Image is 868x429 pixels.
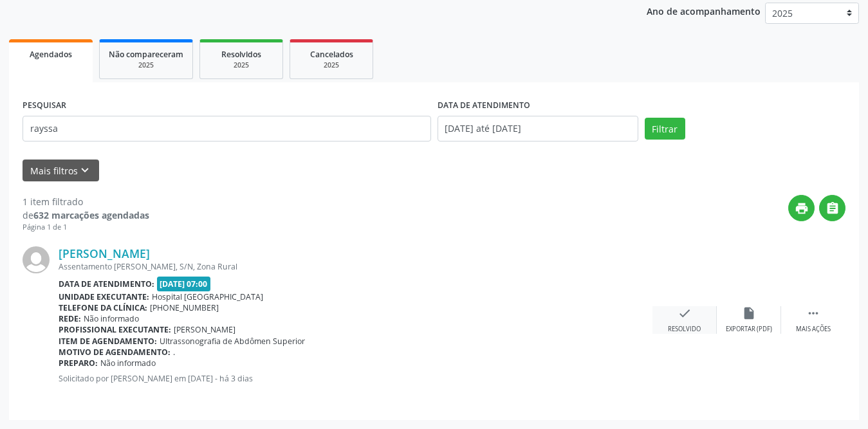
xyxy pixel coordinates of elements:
span: [PERSON_NAME] [174,324,235,335]
div: 2025 [299,60,364,70]
p: Solicitado por [PERSON_NAME] em [DATE] - há 3 dias [59,373,652,384]
input: Selecione um intervalo [438,116,638,141]
b: Item de agendamento: [59,336,157,347]
b: Preparo: [59,358,98,369]
div: Mais ações [796,325,831,334]
i: print [795,201,809,215]
span: Cancelados [310,49,353,60]
span: [DATE] 07:00 [157,277,211,291]
div: 2025 [209,60,273,70]
b: Profissional executante: [59,324,171,335]
div: Assentamento [PERSON_NAME], S/N, Zona Rural [59,261,652,272]
i: check [678,306,692,320]
span: Não informado [100,358,156,369]
strong: 632 marcações agendadas [33,209,149,221]
span: Ultrassonografia de Abdômen Superior [160,336,305,347]
span: Agendados [30,49,72,60]
div: Página 1 de 1 [23,222,149,233]
button: Filtrar [645,118,685,140]
span: Não compareceram [109,49,183,60]
b: Telefone da clínica: [59,302,147,313]
span: Resolvidos [221,49,261,60]
p: Ano de acompanhamento [647,3,761,19]
i:  [806,306,820,320]
div: Exportar (PDF) [726,325,772,334]
label: PESQUISAR [23,96,66,116]
span: Hospital [GEOGRAPHIC_DATA] [152,291,263,302]
i: insert_drive_file [742,306,756,320]
b: Unidade executante: [59,291,149,302]
b: Rede: [59,313,81,324]
div: Resolvido [668,325,701,334]
i:  [826,201,840,215]
b: Motivo de agendamento: [59,347,171,358]
b: Data de atendimento: [59,278,154,289]
label: DATA DE ATENDIMENTO [438,96,530,116]
div: de [23,208,149,222]
button: print [788,195,815,221]
span: Não informado [84,313,139,324]
div: 1 item filtrado [23,195,149,208]
span: . [173,347,175,358]
i: keyboard_arrow_down [78,163,92,178]
button:  [819,195,845,221]
span: [PHONE_NUMBER] [150,302,219,313]
button: Mais filtroskeyboard_arrow_down [23,160,99,182]
input: Nome, CNS [23,116,431,141]
a: [PERSON_NAME] [59,246,150,260]
div: 2025 [109,60,183,70]
img: img [23,246,50,273]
